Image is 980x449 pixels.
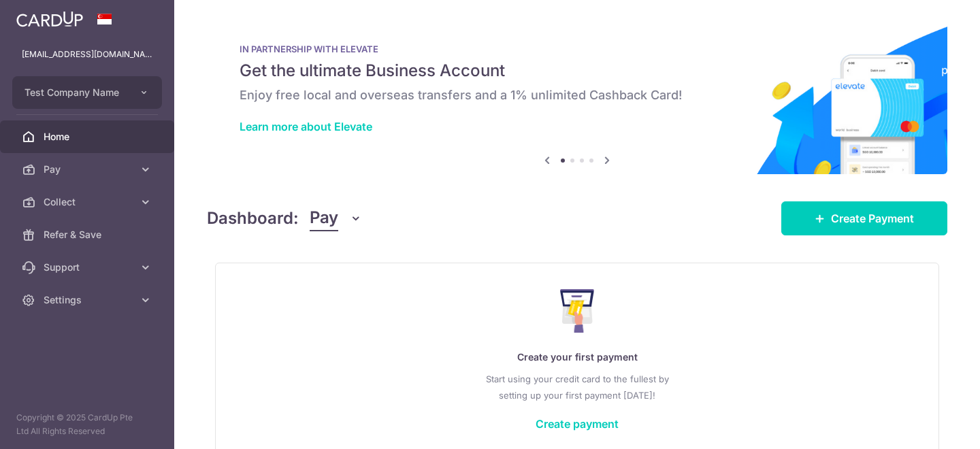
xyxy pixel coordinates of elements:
[831,210,914,227] span: Create Payment
[207,206,299,231] h4: Dashboard:
[44,130,133,144] span: Home
[12,76,162,109] button: Test Company Name
[24,86,125,99] span: Test Company Name
[44,293,133,307] span: Settings
[16,11,83,27] img: CardUp
[536,417,619,431] a: Create payment
[44,195,133,209] span: Collect
[44,163,133,176] span: Pay
[240,87,915,103] h6: Enjoy free local and overseas transfers and a 1% unlimited Cashback Card!
[310,205,338,231] span: Pay
[44,228,133,242] span: Refer & Save
[243,371,911,403] p: Start using your credit card to the fullest by setting up your first payment [DATE]!
[240,44,915,54] p: IN PARTNERSHIP WITH ELEVATE
[560,289,595,333] img: Make Payment
[240,60,915,82] h5: Get the ultimate Business Account
[310,205,362,231] button: Pay
[44,261,133,274] span: Support
[243,349,911,365] p: Create your first payment
[781,201,947,235] a: Create Payment
[240,120,372,133] a: Learn more about Elevate
[22,48,152,61] p: [EMAIL_ADDRESS][DOMAIN_NAME]
[207,22,947,174] img: Renovation banner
